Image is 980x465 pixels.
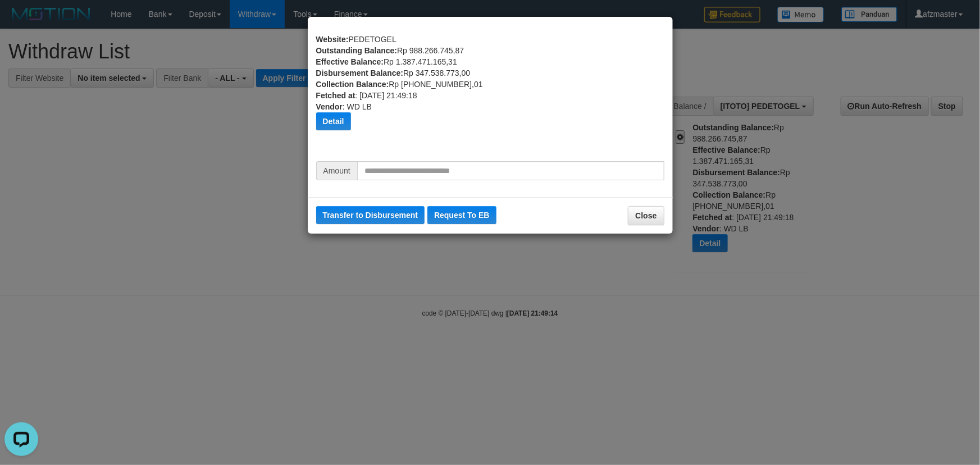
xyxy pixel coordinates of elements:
[316,69,404,77] b: Disbursement Balance:
[316,161,357,180] span: Amount
[316,102,343,111] b: Vendor
[316,206,425,224] button: Transfer to Disbursement
[316,34,664,161] div: PEDETOGEL Rp 988.266.745,87 Rp 1.387.471.165,31 Rp 347.538.773,00 Rp [PHONE_NUMBER],01 : [DATE] 2...
[628,206,664,225] button: Close
[427,206,496,224] button: Request To EB
[316,57,384,66] b: Effective Balance:
[316,46,398,55] b: Outstanding Balance:
[316,91,355,100] b: Fetched at
[316,35,349,44] b: Website:
[316,112,351,130] button: Detail
[4,4,38,38] button: Open LiveChat chat widget
[316,80,389,89] b: Collection Balance:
